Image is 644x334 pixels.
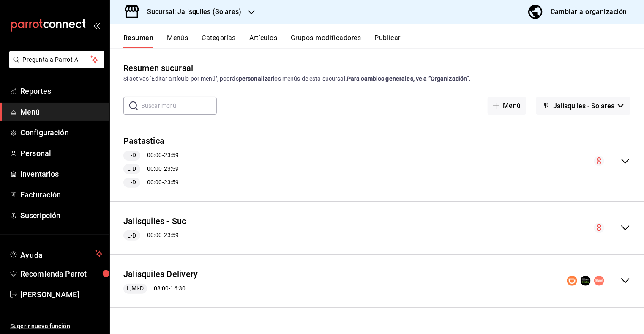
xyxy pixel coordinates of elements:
[124,178,139,187] span: L-D
[123,34,153,48] button: Resumen
[123,34,644,48] div: navigation tabs
[123,135,164,147] button: Pastastica
[123,151,179,161] div: 00:00 - 23:59
[20,210,103,221] span: Suscripción
[20,127,103,138] span: Configuración
[20,268,103,279] span: Recomienda Parrot
[123,230,186,241] div: 00:00 - 23:59
[20,168,103,180] span: Inventarios
[374,34,401,48] button: Publicar
[124,151,139,160] span: L-D
[124,231,139,240] span: L-D
[488,97,526,115] button: Menú
[347,75,471,82] strong: Para cambios generales, ve a “Organización”.
[123,74,630,83] div: Si activas ‘Editar artículo por menú’, podrás los menús de esta sucursal.
[202,34,236,48] button: Categorías
[20,148,103,159] span: Personal
[110,261,644,301] div: collapse-menu-row
[20,249,92,259] span: Ayuda
[10,322,103,331] span: Sugerir nueva función
[123,284,147,293] span: L,Mi-D
[123,268,198,280] button: Jalisquiles Delivery
[6,61,104,70] a: Pregunta a Parrot AI
[249,34,277,48] button: Artículos
[110,208,644,248] div: collapse-menu-row
[20,106,103,118] span: Menú
[123,178,179,188] div: 00:00 - 23:59
[20,189,103,200] span: Facturación
[9,51,104,68] button: Pregunta a Parrot AI
[141,97,217,114] input: Buscar menú
[291,34,361,48] button: Grupos modificadores
[536,97,630,115] button: Jalisquiles - Solares
[124,164,139,173] span: L-D
[553,102,614,110] span: Jalisquiles - Solares
[239,75,273,82] strong: personalizar
[123,215,186,227] button: Jalisquiles - Suc
[20,85,103,97] span: Reportes
[93,22,100,29] button: open_drawer_menu
[123,164,179,174] div: 00:00 - 23:59
[123,284,198,294] div: 08:00 - 16:30
[123,62,193,74] div: Resumen sucursal
[140,7,241,17] h3: Sucursal: Jalisquiles (Solares)
[551,6,627,18] div: Cambiar a organización
[20,289,103,300] span: [PERSON_NAME]
[23,55,91,64] span: Pregunta a Parrot AI
[167,34,188,48] button: Menús
[110,128,644,194] div: collapse-menu-row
